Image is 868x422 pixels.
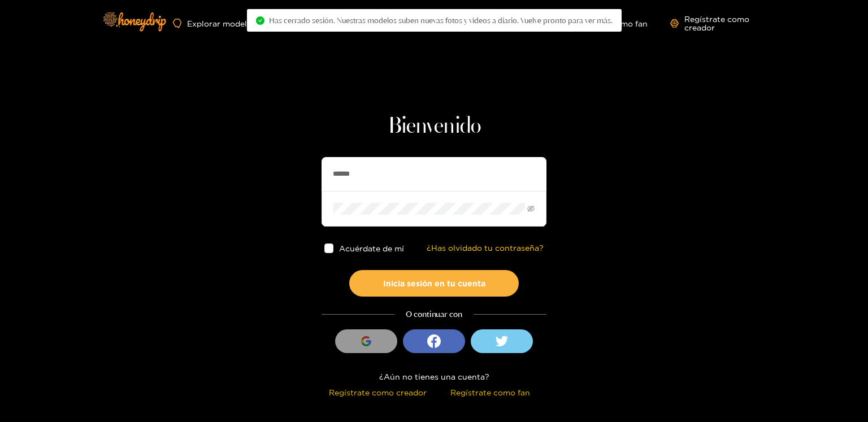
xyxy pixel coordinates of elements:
[269,16,613,25] font: Has cerrado sesión. Nuestras modelos suben nuevas fotos y videos a diario. Vuelve pronto para ver...
[256,16,264,25] span: círculo de control
[406,309,462,319] font: O continuar con
[329,388,427,397] font: Regístrate como creador
[670,15,773,32] a: Regístrate como creador
[340,244,405,253] font: Acuérdate de mí
[450,388,530,397] font: Regístrate como fan
[684,15,749,32] font: Regístrate como creador
[349,270,519,297] button: Inicia sesión en tu cuenta
[383,279,485,288] font: Inicia sesión en tu cuenta
[388,115,481,138] font: Bienvenido
[379,372,489,381] font: ¿Aún no tienes una cuenta?
[187,19,256,28] font: Explorar modelos
[173,19,256,28] a: Explorar modelos
[527,205,535,212] span: invisible para los ojos
[427,243,544,252] font: ¿Has olvidado tu contraseña?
